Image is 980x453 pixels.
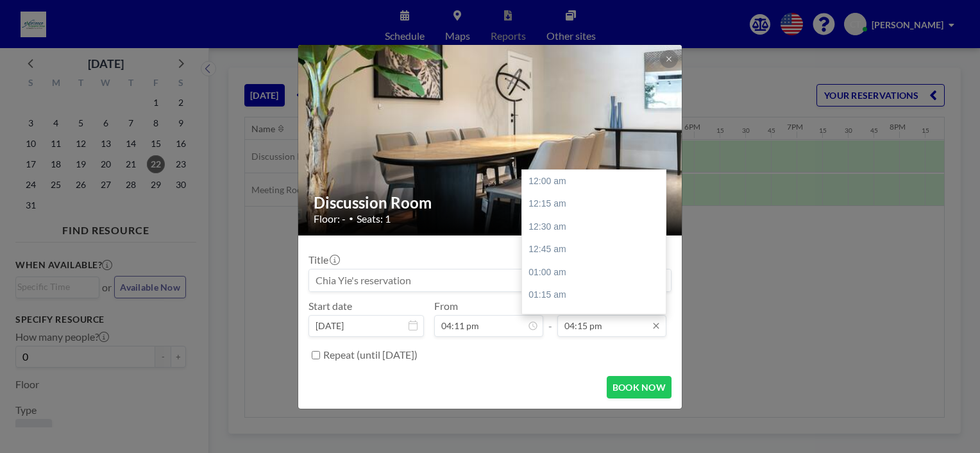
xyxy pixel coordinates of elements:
[434,300,458,312] label: From
[522,284,672,307] div: 01:15 am
[323,348,418,361] label: Repeat (until [DATE])
[314,193,668,212] h2: Discussion Room
[522,307,672,330] div: 01:30 am
[522,216,672,239] div: 12:30 am
[607,376,672,398] button: BOOK NOW
[308,300,352,312] label: Start date
[522,192,672,216] div: 12:15 am
[522,261,672,284] div: 01:00 am
[308,253,339,266] label: Title
[298,12,683,268] img: 537.jpg
[522,238,672,261] div: 12:45 am
[357,212,391,225] span: Seats: 1
[309,269,671,291] input: Chia Yie's reservation
[522,170,672,193] div: 12:00 am
[314,212,346,225] span: Floor: -
[349,214,353,223] span: •
[548,304,552,332] span: -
